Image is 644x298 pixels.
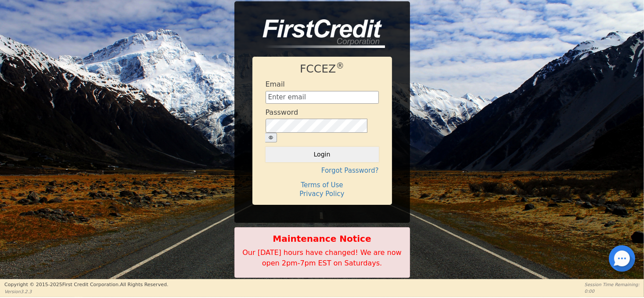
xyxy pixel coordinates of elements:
p: 0:00 [585,288,640,294]
img: logo-CMu_cnol.png [252,19,385,48]
h4: Privacy Policy [266,190,379,198]
input: password [266,119,368,133]
h4: Email [266,80,285,88]
h4: Forgot Password? [266,167,379,174]
h4: Password [266,108,299,116]
input: Enter email [266,91,379,104]
p: Version 3.2.3 [4,288,168,295]
h4: Terms of Use [266,181,379,189]
h1: FCCEZ [266,62,379,76]
p: Copyright © 2015- 2025 First Credit Corporation. [4,281,168,289]
button: Login [266,147,379,162]
span: All Rights Reserved. [120,282,168,287]
span: Our [DATE] hours have changed! We are now open 2pm-7pm EST on Saturdays. [242,248,401,267]
p: Session Time Remaining: [585,281,640,288]
b: Maintenance Notice [239,232,405,245]
sup: ® [336,61,344,70]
